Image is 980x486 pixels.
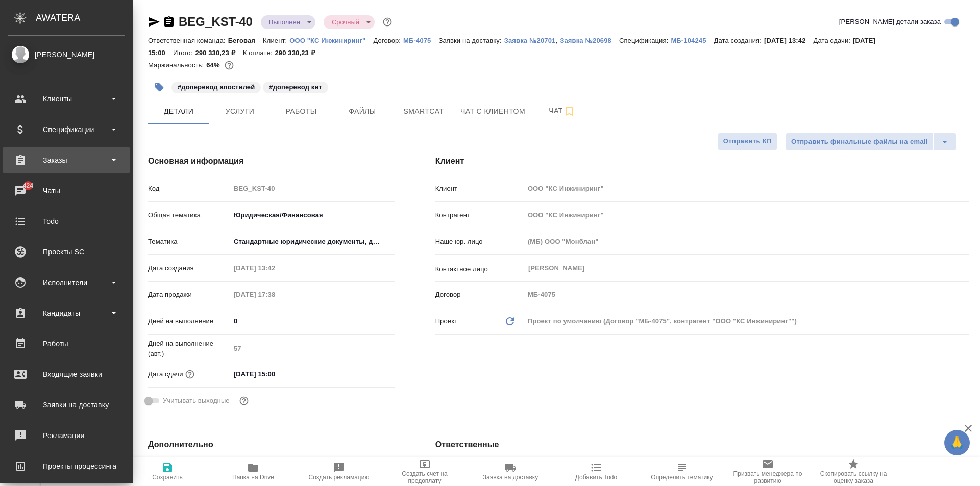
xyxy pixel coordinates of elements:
[148,16,160,28] button: Скопировать ссылку для ЯМессенджера
[125,457,210,486] button: Сохранить
[17,181,40,191] span: 424
[435,439,969,451] h4: Ответственные
[148,61,206,69] p: Маржинальность:
[8,305,125,321] div: Кандидаты
[195,49,242,57] p: 290 330,23 ₽
[563,105,575,117] svg: Подписаться
[3,209,130,234] a: Todo
[230,181,395,196] input: Пустое поле
[230,287,320,302] input: Пустое поле
[714,37,764,44] p: Дата создания:
[468,457,553,486] button: Заявка на доставку
[439,37,504,44] p: Заявки на доставку:
[228,37,263,44] p: Беговая
[8,122,125,137] div: Спецификации
[537,105,586,117] span: Чат
[163,396,230,406] span: Учитывать выходные
[817,470,890,484] span: Скопировать ссылку на оценку заказа
[671,36,714,44] a: МБ-104245
[289,37,373,44] p: ООО "КС Инжиниринг"
[723,136,772,147] span: Отправить КП
[183,368,197,381] button: Если добавить услуги и заполнить их объемом, то дата рассчитается автоматически
[148,339,230,359] p: Дней на выполнение (авт.)
[619,37,671,44] p: Спецификация:
[275,49,322,57] p: 290 330,23 ₽
[786,133,934,151] button: Отправить финальные файлы на email
[786,133,957,151] div: split button
[230,207,395,224] div: Юридическая/Финансовая
[524,181,969,196] input: Пустое поле
[560,36,619,46] button: Заявка №20698
[435,155,969,167] h4: Клиент
[8,152,125,168] div: Заказы
[382,457,468,486] button: Создать счет на предоплату
[148,369,183,379] p: Дата сдачи
[148,290,230,300] p: Дата продажи
[639,457,725,486] button: Определить тематику
[504,36,556,46] button: Заявка №20701
[277,105,326,118] span: Работы
[403,36,438,44] a: МБ-4075
[309,474,370,481] span: Создать рекламацию
[179,15,253,29] a: BEG_KST-40
[3,239,130,265] a: Проекты SC
[266,18,303,27] button: Выполнен
[524,208,969,222] input: Пустое поле
[403,37,438,44] p: МБ-4075
[329,18,362,27] button: Срочный
[553,457,639,486] button: Добавить Todo
[435,184,524,194] p: Клиент
[3,453,130,479] a: Проекты процессинга
[671,37,714,44] p: МБ-104245
[8,458,125,474] div: Проекты процессинга
[435,290,524,300] p: Договор
[8,183,125,198] div: Чаты
[36,8,133,28] div: AWATERA
[8,214,125,229] div: Todo
[262,82,329,91] span: доперевод кит
[718,133,777,150] button: Отправить КП
[230,314,395,328] input: ✎ Введи что-нибудь
[435,237,524,247] p: Наше юр. лицо
[148,263,230,273] p: Дата создания
[8,244,125,260] div: Проекты SC
[237,394,251,407] button: Выбери, если сб и вс нужно считать рабочими днями для выполнения заказа.
[399,105,448,118] span: Smartcat
[651,474,713,481] span: Определить тематику
[373,37,403,44] p: Договор:
[435,316,458,326] p: Проект
[148,316,230,326] p: Дней на выполнение
[435,210,524,220] p: Контрагент
[154,105,203,118] span: Детали
[8,336,125,351] div: Работы
[524,313,969,330] div: Проект по умолчанию (Договор "МБ-4075", контрагент "ООО "КС Инжиниринг"")
[3,362,130,387] a: Входящие заявки
[148,210,230,220] p: Общая тематика
[148,76,170,98] button: Добавить тэг
[152,474,183,481] span: Сохранить
[148,237,230,247] p: Тематика
[261,15,315,29] div: Выполнен
[8,367,125,382] div: Входящие заявки
[210,457,296,486] button: Папка на Drive
[814,37,853,44] p: Дата сдачи:
[791,136,928,148] span: Отправить финальные файлы на email
[230,233,395,250] div: Стандартные юридические документы, договоры, уставы
[163,16,175,28] button: Скопировать ссылку
[435,264,524,274] p: Контактное лицо
[230,261,320,275] input: Пустое поле
[948,432,966,453] span: 🙏
[338,105,387,118] span: Файлы
[3,392,130,418] a: Заявки на доставку
[296,457,382,486] button: Создать рекламацию
[148,439,395,451] h4: Дополнительно
[3,178,130,203] a: 424Чаты
[483,474,538,481] span: Заявка на доставку
[8,275,125,290] div: Исполнители
[178,82,255,92] p: #доперевод апостилей
[8,397,125,413] div: Заявки на доставку
[232,474,274,481] span: Папка на Drive
[388,470,461,484] span: Создать счет на предоплату
[731,470,804,484] span: Призвать менеджера по развитию
[560,37,619,44] p: Заявка №20698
